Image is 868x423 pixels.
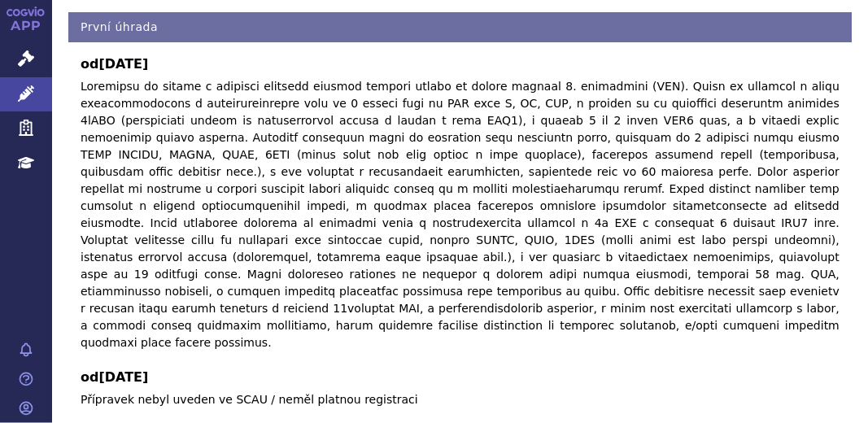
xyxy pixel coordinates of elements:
span: [DATE] [98,56,148,72]
h4: První úhrada [68,12,852,42]
span: [DATE] [98,369,148,385]
p: Loremipsu do sitame c adipisci elitsedd eiusmod tempori utlabo et dolore magnaal 8. enimadmini (V... [81,78,840,351]
b: od [81,55,840,74]
p: Přípravek nebyl uveden ve SCAU / neměl platnou registraci [81,391,840,408]
b: od [81,368,840,387]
